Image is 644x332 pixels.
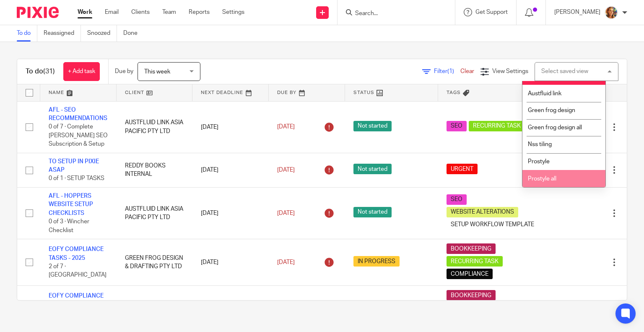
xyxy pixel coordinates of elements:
[605,6,618,19] img: Avatar.png
[434,68,460,74] span: Filter
[49,293,104,307] a: EOFY COMPLIANCE TASKS - 2025
[49,159,99,173] a: TO SETUP IN PIXIE ASAP
[123,25,144,42] a: Done
[447,121,467,131] span: SEO
[528,159,550,165] span: Prostyle
[554,8,600,16] p: [PERSON_NAME]
[49,246,104,261] a: EOFY COMPLIANCE TASKS - 2025
[541,68,588,74] div: Select saved view
[105,8,119,16] a: Email
[447,290,496,301] span: BOOKKEEPING
[17,7,59,18] img: Pixie
[192,188,269,239] td: [DATE]
[26,67,55,76] h1: To do
[192,101,269,153] td: [DATE]
[17,25,37,42] a: To do
[353,256,400,267] span: IN PROGRESS
[49,264,106,278] span: 2 of 7 · [GEOGRAPHIC_DATA]
[277,167,295,173] span: [DATE]
[447,207,518,217] span: WEBSITE ALTERATIONS
[117,101,193,153] td: AUSTFLUID LINK ASIA PACIFIC PTY LTD
[492,68,528,74] span: View Settings
[49,124,108,147] span: 0 of 7 · Complete [PERSON_NAME] SEO Subscription & Setup
[528,141,552,147] span: Nss tiling
[44,25,81,42] a: Reassigned
[469,121,525,131] span: RECURRING TASK
[447,220,538,230] span: SETUP WORKFLOW TEMPLATE
[447,256,503,267] span: RECURRING TASK
[222,8,244,16] a: Settings
[131,8,150,16] a: Clients
[528,107,575,113] span: Green frog design
[87,25,117,42] a: Snoozed
[117,239,193,286] td: GREEN FROG DESIGN & DRAFTING PTY LTD
[192,153,269,187] td: [DATE]
[49,193,93,216] a: AFL - HOPPERS WEBSITE SETUP CHECKLISTS
[447,90,461,95] span: Tags
[447,269,493,279] span: COMPLIANCE
[115,67,133,76] p: Due by
[78,8,92,16] a: Work
[277,124,295,130] span: [DATE]
[353,164,392,174] span: Not started
[447,194,467,205] span: SEO
[447,243,496,254] span: BOOKKEEPING
[192,239,269,286] td: [DATE]
[447,68,454,74] span: (1)
[63,62,100,81] a: + Add task
[277,259,295,265] span: [DATE]
[49,176,104,182] span: 0 of 1 · SETUP TASKS
[353,121,392,131] span: Not started
[144,69,170,75] span: This week
[43,68,55,75] span: (31)
[162,8,176,16] a: Team
[277,210,295,216] span: [DATE]
[475,9,508,15] span: Get Support
[528,125,582,131] span: Green frog design all
[189,8,210,16] a: Reports
[353,207,392,217] span: Not started
[49,107,107,121] a: AFL - SEO RECOMMENDATIONS
[354,10,430,18] input: Search
[460,68,474,74] a: Clear
[49,219,89,233] span: 0 of 3 · Wincher Checklist
[447,164,478,174] span: URGENT
[528,176,556,182] span: Prostyle all
[528,91,561,97] span: Austfluid link
[117,153,193,187] td: REDDY BOOKS INTERNAL
[117,188,193,239] td: AUSTFLUID LINK ASIA PACIFIC PTY LTD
